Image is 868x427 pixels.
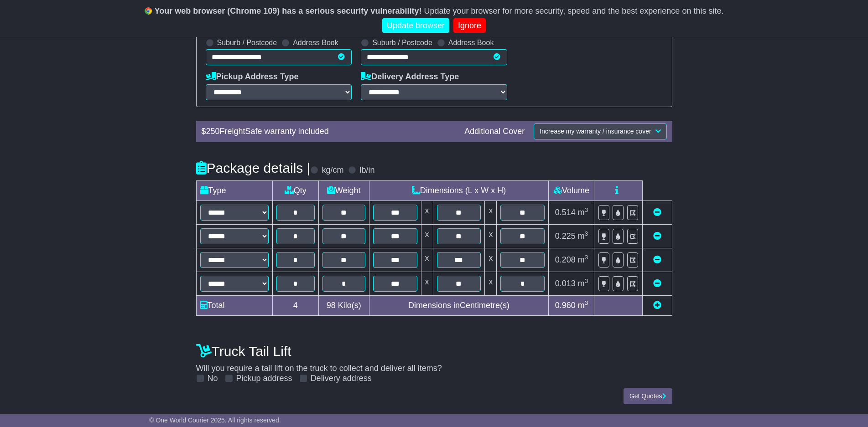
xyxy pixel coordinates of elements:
[421,248,433,272] td: x
[196,180,272,201] td: Type
[485,224,497,248] td: x
[485,248,497,272] td: x
[578,208,588,217] span: m
[206,72,299,82] label: Pickup Address Type
[453,18,486,33] a: Ignore
[196,295,272,315] td: Total
[578,255,588,264] span: m
[192,339,677,384] div: Will you require a tail lift on the truck to collect and deliver all items?
[217,38,277,47] label: Suburb / Postcode
[534,123,666,139] button: Increase my warranty / insurance cover
[578,301,588,310] span: m
[318,295,369,315] td: Kilo(s)
[196,160,311,175] h4: Package details |
[653,279,661,288] a: Remove this item
[369,295,549,315] td: Dimensions in Centimetre(s)
[421,272,433,295] td: x
[196,344,672,359] h4: Truck Tail Lift
[421,224,433,248] td: x
[359,165,374,175] label: lb/in
[624,388,672,404] button: Get Quotes
[555,279,576,288] span: 0.013
[585,254,588,261] sup: 3
[585,278,588,284] sup: 3
[653,208,661,217] a: Remove this item
[485,272,497,295] td: x
[272,295,318,315] td: 4
[485,201,497,224] td: x
[318,180,369,201] td: Weight
[555,208,576,217] span: 0.514
[236,374,292,384] label: Pickup address
[424,6,723,15] span: Update your browser for more security, speed and the best experience on this site.
[540,128,651,135] span: Increase my warranty / insurance cover
[421,201,433,224] td: x
[585,206,588,213] sup: 3
[149,417,281,424] span: © One World Courier 2025. All rights reserved.
[369,180,549,201] td: Dimensions (L x W x H)
[578,232,588,241] span: m
[311,374,372,384] label: Delivery address
[155,6,422,15] b: Your web browser (Chrome 109) has a serious security vulnerability!
[653,301,661,310] a: Add new item
[206,127,220,136] span: 250
[549,180,594,201] td: Volume
[361,72,459,82] label: Delivery Address Type
[293,38,338,47] label: Address Book
[653,232,661,241] a: Remove this item
[585,230,588,237] sup: 3
[208,374,218,384] label: No
[555,301,576,310] span: 0.960
[448,38,494,47] label: Address Book
[327,301,336,310] span: 98
[653,255,661,264] a: Remove this item
[555,232,576,241] span: 0.225
[322,165,343,175] label: kg/cm
[372,38,432,47] label: Suburb / Postcode
[578,279,588,288] span: m
[585,299,588,306] sup: 3
[555,255,576,264] span: 0.208
[272,180,318,201] td: Qty
[382,18,449,33] a: Update browser
[197,127,460,137] div: $ FreightSafe warranty included
[460,127,529,137] div: Additional Cover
